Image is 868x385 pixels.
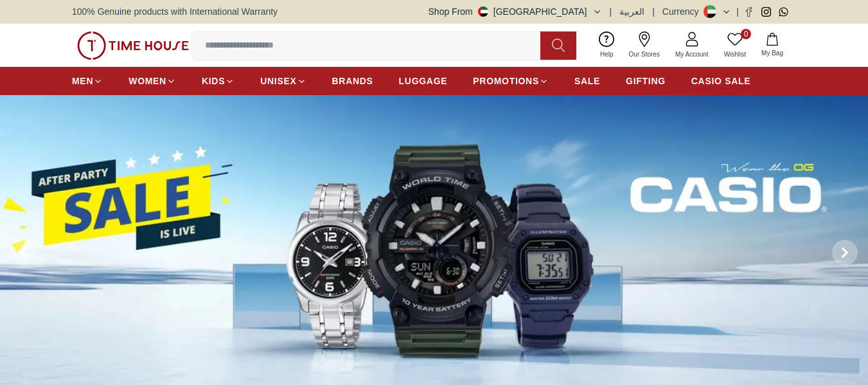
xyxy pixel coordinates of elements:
a: UNISEX [260,69,306,93]
img: United Arab Emirates [478,6,488,17]
span: MEN [72,75,93,87]
a: PROMOTIONS [473,69,549,93]
span: PROMOTIONS [473,75,539,87]
span: UNISEX [260,75,296,87]
a: SALE [574,69,600,93]
span: Wishlist [719,49,751,59]
div: Currency [662,5,704,18]
a: Instagram [761,7,771,17]
a: BRANDS [332,69,373,93]
span: My Bag [756,48,788,58]
a: Facebook [744,7,754,17]
a: Whatsapp [779,7,788,17]
a: WOMEN [128,69,176,93]
span: My Account [670,49,714,59]
span: | [736,5,739,18]
span: | [652,5,655,18]
a: LUGGAGE [399,69,448,93]
a: CASIO SALE [691,69,751,93]
button: My Bag [754,30,791,60]
img: ... [77,31,189,60]
span: | [610,5,612,18]
span: Help [595,49,619,59]
a: MEN [72,69,103,93]
span: Our Stores [624,49,665,59]
span: GIFTING [626,75,666,87]
span: SALE [574,75,600,87]
span: WOMEN [128,75,166,87]
button: العربية [619,5,644,18]
span: CASIO SALE [691,75,751,87]
span: 100% Genuine products with International Warranty [72,5,278,18]
a: 0Wishlist [716,29,754,62]
a: GIFTING [626,69,666,93]
a: Our Stores [621,29,668,62]
span: KIDS [202,75,225,87]
a: Help [592,29,621,62]
span: LUGGAGE [399,75,448,87]
span: BRANDS [332,75,373,87]
span: 0 [741,29,751,39]
button: Shop From[GEOGRAPHIC_DATA] [429,5,602,18]
a: KIDS [202,69,235,93]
